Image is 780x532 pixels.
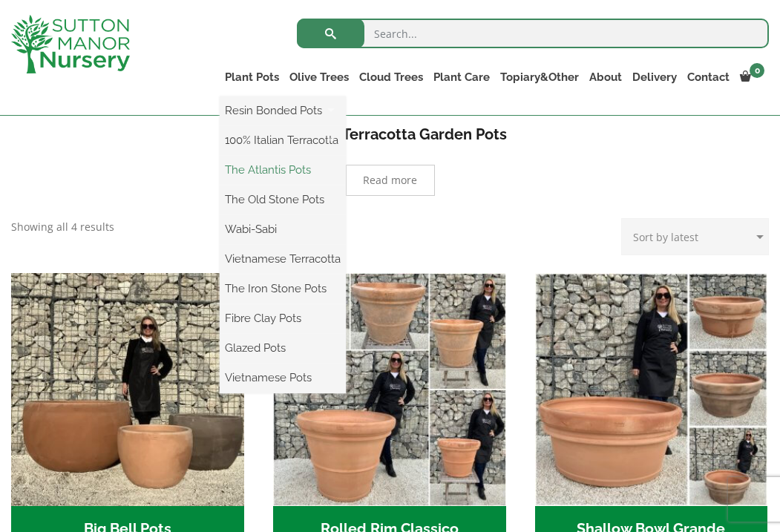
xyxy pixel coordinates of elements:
[11,218,114,236] p: Showing all 4 results
[297,19,769,48] input: Search...
[220,188,346,211] a: The Old Stone Pots
[735,67,769,88] a: 0
[220,307,346,329] a: Fibre Clay Pots
[11,15,130,73] img: logo
[274,125,507,143] b: XL Italian Terracotta Garden Pots
[220,159,346,181] a: The Atlantis Pots
[354,67,428,88] a: Cloud Trees
[11,273,244,506] img: Big Bell Pots
[682,67,735,88] a: Contact
[220,248,346,270] a: Vietnamese Terracotta
[621,218,769,255] select: Shop order
[220,337,346,359] a: Glazed Pots
[220,278,346,300] a: The Iron Stone Pots
[584,67,627,88] a: About
[220,218,346,240] a: Wabi-Sabi
[273,273,506,506] img: Rolled Rim Classico
[627,67,682,88] a: Delivery
[220,129,346,151] a: 100% Italian Terracotta
[284,67,354,88] a: Olive Trees
[428,67,495,88] a: Plant Care
[220,99,346,122] a: Resin Bonded Pots
[750,63,764,78] span: 0
[220,367,346,389] a: Vietnamese Pots
[220,67,284,88] a: Plant Pots
[535,273,768,506] img: Shallow Bowl Grande
[495,67,584,88] a: Topiary&Other
[363,175,417,185] span: Read more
